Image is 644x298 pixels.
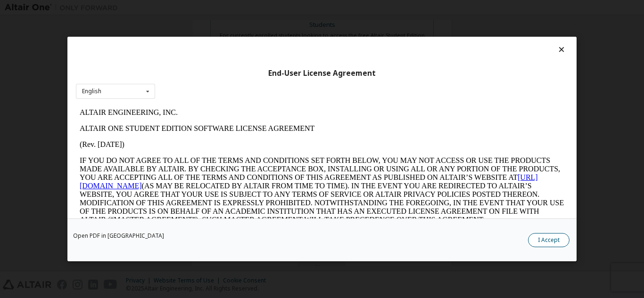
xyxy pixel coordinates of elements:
p: (Rev. [DATE]) [4,36,488,44]
button: I Accept [528,233,570,247]
a: Open PDF in [GEOGRAPHIC_DATA] [73,233,164,239]
a: [URL][DOMAIN_NAME] [4,69,462,85]
p: This Altair One Student Edition Software License Agreement (“Agreement”) is between Altair Engine... [4,127,488,161]
div: English [82,89,101,94]
div: End-User License Agreement [76,69,568,78]
p: ALTAIR ONE STUDENT EDITION SOFTWARE LICENSE AGREEMENT [4,20,488,28]
p: ALTAIR ENGINEERING, INC. [4,4,488,12]
p: IF YOU DO NOT AGREE TO ALL OF THE TERMS AND CONDITIONS SET FORTH BELOW, YOU MAY NOT ACCESS OR USE... [4,52,488,120]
